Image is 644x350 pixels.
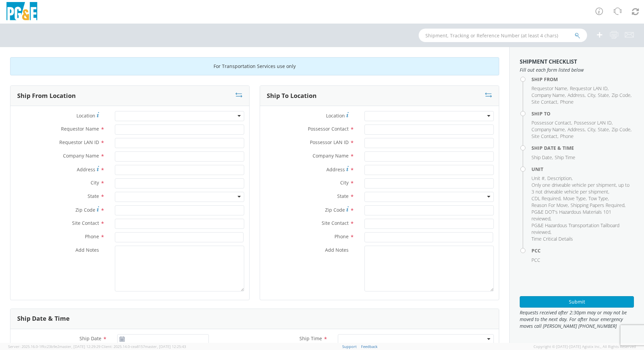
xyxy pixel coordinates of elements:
span: Ship Time [555,154,575,161]
span: Ship Date [532,154,552,161]
span: Address [77,166,95,173]
h3: Ship From Location [17,93,76,99]
span: Location [76,112,95,119]
span: Requestor Name [532,85,567,92]
li: , [571,202,625,209]
span: PG&E DOT's Hazardous Materials 101 reviewed [532,209,611,222]
span: City [587,92,595,98]
span: Address [568,92,585,98]
span: State [337,193,349,199]
div: For Transportation Services use only [10,57,499,75]
span: Tow Type [588,195,608,202]
span: State [598,126,609,133]
span: Move Type [563,195,586,202]
span: Client: 2025.14.0-cea8157 [101,344,186,349]
li: , [570,85,609,92]
span: State [88,193,99,199]
span: Copyright © [DATE]-[DATE] Agistix Inc., All Rights Reserved [534,344,636,349]
span: Zip Code [75,207,95,213]
span: Ship Date [79,335,101,342]
span: Requestor LAN ID [59,139,99,145]
li: , [532,195,561,202]
li: , [532,154,553,161]
li: , [532,92,566,99]
span: Site Contact [72,220,99,226]
span: State [598,92,609,98]
span: Company Name [532,126,565,133]
li: , [574,119,613,126]
span: Zip Code [325,207,345,213]
span: Site Contact [532,133,557,139]
span: Phone [560,99,574,105]
strong: Shipment Checklist [520,58,577,65]
h4: Unit [532,167,634,172]
a: Support [342,344,357,349]
span: Add Notes [325,247,349,253]
input: Shipment, Tracking or Reference Number (at least 4 chars) [419,29,587,42]
span: Company Name [63,152,99,159]
li: , [532,175,546,182]
span: Zip Code [612,92,631,98]
span: Requestor LAN ID [570,85,608,92]
span: Requests received after 2:30pm may or may not be moved to the next day. For after hour emergency ... [520,309,634,329]
h4: Ship Date & Time [532,145,634,150]
span: Location [326,112,345,119]
span: PCC [532,257,540,263]
span: Company Name [313,152,349,159]
li: , [598,92,610,99]
span: Possessor LAN ID [310,139,349,145]
li: , [568,126,586,133]
span: master, [DATE] 12:25:43 [145,344,186,349]
li: , [598,126,610,133]
span: Phone [85,233,99,240]
li: , [532,182,632,195]
span: City [340,179,349,186]
li: , [532,133,558,140]
h4: PCC [532,248,634,253]
h4: Ship To [532,111,634,116]
span: Only one driveable vehicle per shipment, up to 3 not driveable vehicle per shipment [532,182,630,195]
li: , [547,175,573,182]
span: Description [547,175,572,181]
span: Possessor Contact [308,126,349,132]
li: , [532,209,632,222]
span: PG&E Hazardous Transportation Tailboard reviewed [532,222,619,235]
span: master, [DATE] 12:29:29 [59,344,100,349]
span: Phone [560,133,574,139]
span: Add Notes [75,247,99,253]
button: Submit [520,296,634,308]
img: pge-logo-06675f144f4cfa6a6814.png [5,2,39,22]
span: Requestor Name [61,126,99,132]
li: , [532,119,572,126]
li: , [532,99,558,105]
span: Phone [334,233,349,240]
span: Possessor LAN ID [574,119,612,126]
span: Time Critical Details [532,236,573,242]
span: Address [568,126,585,133]
span: Shipping Papers Required [571,202,624,208]
li: , [532,126,566,133]
h3: Ship Date & Time [17,315,70,322]
span: City [91,179,99,186]
li: , [568,92,586,99]
li: , [588,195,609,202]
span: Possessor Contact [532,119,571,126]
span: Server: 2025.16.0-1ffcc23b9e2 [8,344,100,349]
span: Unit # [532,175,545,181]
h3: Ship To Location [267,93,317,99]
li: , [587,126,596,133]
span: CDL Required [532,195,560,202]
li: , [532,202,569,209]
li: , [563,195,587,202]
li: , [612,126,632,133]
span: Fill out each form listed below [520,67,634,73]
span: Reason For Move [532,202,568,208]
span: Company Name [532,92,565,98]
li: , [612,92,632,99]
span: City [587,126,595,133]
span: Site Contact [532,99,557,105]
span: Address [326,166,345,173]
a: Feedback [361,344,378,349]
span: Site Contact [322,220,349,226]
span: Ship Time [299,335,322,342]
